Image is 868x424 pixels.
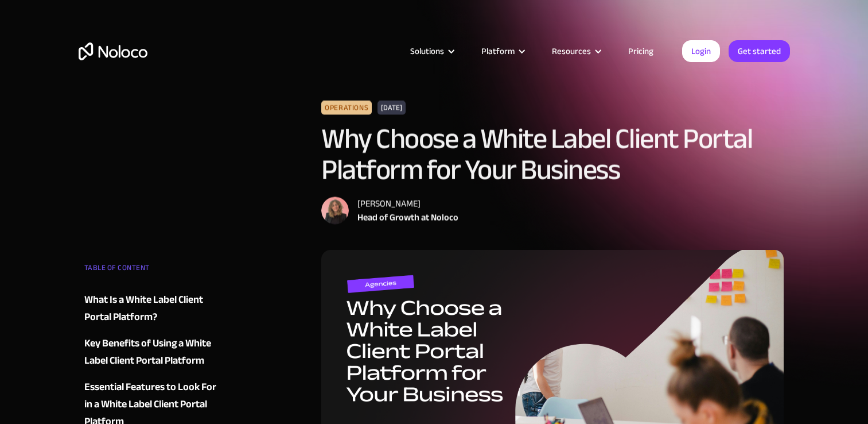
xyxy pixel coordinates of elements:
[79,43,147,60] a: home
[538,44,614,59] div: Resources
[357,210,458,224] div: Head of Growth at Noloco
[410,44,444,59] div: Solutions
[84,259,223,282] div: TABLE OF CONTENT
[396,44,467,59] div: Solutions
[614,44,668,59] a: Pricing
[84,335,223,369] a: Key Benefits of Using a White Label Client Portal Platform
[682,40,720,62] a: Login
[321,123,784,185] h1: Why Choose a White Label Client Portal Platform for Your Business
[84,291,223,326] a: What Is a White Label Client Portal Platform?
[729,40,790,62] a: Get started
[467,44,538,59] div: Platform
[552,44,591,59] div: Resources
[357,196,458,210] div: [PERSON_NAME]
[481,44,515,59] div: Platform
